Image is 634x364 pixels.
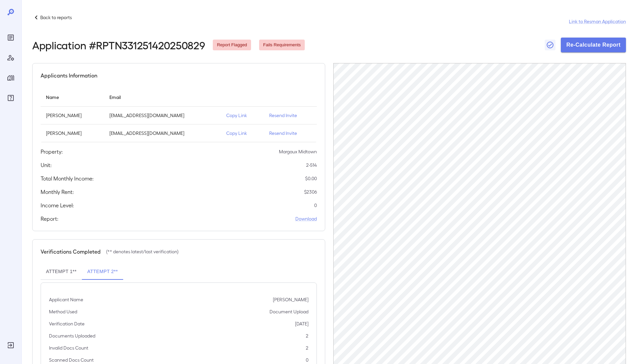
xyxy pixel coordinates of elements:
[279,148,317,155] p: Margaux Midtown
[41,88,104,107] th: Name
[5,93,16,103] div: FAQ
[5,52,16,63] div: Manage Users
[41,215,58,223] h5: Report:
[306,162,317,168] p: 2-514
[226,112,258,119] p: Copy Link
[109,112,215,119] p: [EMAIL_ADDRESS][DOMAIN_NAME]
[106,248,179,255] p: (** denotes latest/last verification)
[226,130,258,137] p: Copy Link
[545,40,555,50] button: Close Report
[41,264,82,280] button: Attempt 1**
[82,264,123,280] button: Attempt 2**
[49,296,83,303] p: Applicant Name
[49,308,77,315] p: Method Used
[213,42,251,48] span: Report Flagged
[306,332,308,339] p: 2
[41,88,317,142] table: simple table
[41,174,94,183] h5: Total Monthly Income:
[306,357,308,363] p: 0
[49,345,88,351] p: Invalid Docs Count
[46,130,99,137] p: [PERSON_NAME]
[41,188,74,196] h5: Monthly Rent:
[5,72,16,83] div: Manage Properties
[41,161,52,169] h5: Unit:
[269,112,311,119] p: Resend Invite
[306,345,308,351] p: 2
[273,296,308,303] p: [PERSON_NAME]
[40,14,72,21] p: Back to reports
[104,88,221,107] th: Email
[46,112,99,119] p: [PERSON_NAME]
[304,189,317,195] p: $ 2306
[49,332,95,339] p: Documents Uploaded
[5,340,16,351] div: Log Out
[269,130,311,137] p: Resend Invite
[295,320,308,327] p: [DATE]
[41,248,101,256] h5: Verifications Completed
[41,71,97,80] h5: Applicants Information
[569,18,626,25] a: Link to Resman Application
[561,38,626,52] button: Re-Calculate Report
[295,215,317,222] a: Download
[109,130,215,137] p: [EMAIL_ADDRESS][DOMAIN_NAME]
[41,201,74,209] h5: Income Level:
[49,357,94,363] p: Scanned Docs Count
[49,320,85,327] p: Verification Date
[32,39,205,51] h2: Application # RPTN331251420250829
[314,202,317,209] p: 0
[305,175,317,182] p: $ 0.00
[270,308,308,315] p: Document Upload
[41,148,63,156] h5: Property:
[5,32,16,43] div: Reports
[259,42,305,48] span: Fails Requirements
